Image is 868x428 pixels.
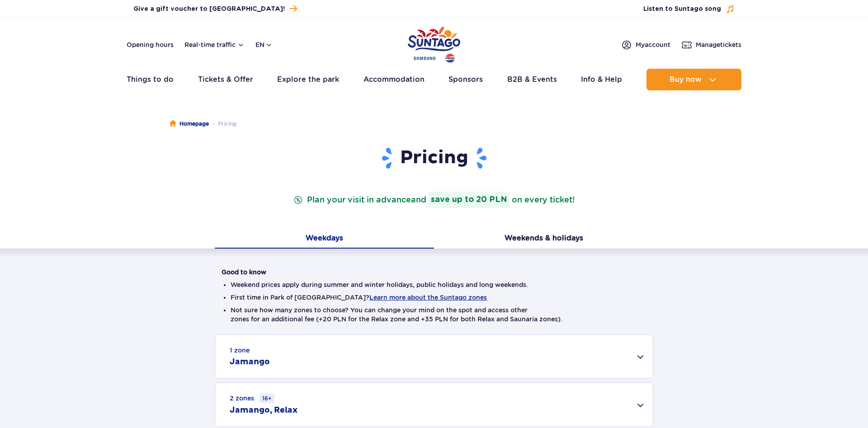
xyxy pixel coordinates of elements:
[230,405,297,416] h2: Jamango, Relax
[681,39,741,50] a: Managetickets
[222,146,646,170] h1: Pricing
[231,293,637,302] li: First time in Park of [GEOGRAPHIC_DATA]?
[230,394,274,403] small: 2 zones
[646,69,741,90] button: Buy now
[133,5,285,14] span: Give a gift voucher to [GEOGRAPHIC_DATA]!
[408,23,460,64] a: Park of Poland
[255,40,273,49] button: en
[643,5,721,14] span: Listen to Suntago song
[231,306,637,324] li: Not sure how many zones to choose? You can change your mind on the spot and access other zones fo...
[231,280,637,289] li: Weekend prices apply during summer and winter holidays, public holidays and long weekends.
[636,40,670,49] span: My account
[133,3,297,15] a: Give a gift voucher to [GEOGRAPHIC_DATA]!
[230,357,270,367] h2: Jamango
[369,294,487,301] button: Learn more about the Suntago zones
[170,119,209,128] a: Homepage
[507,69,557,90] a: B2B & Events
[621,39,670,50] a: Myaccount
[670,75,702,84] span: Buy now
[215,230,434,249] button: Weekdays
[127,69,174,90] a: Things to do
[448,69,483,90] a: Sponsors
[277,69,339,90] a: Explore the park
[696,40,741,49] span: Manage tickets
[581,69,622,90] a: Info & Help
[127,40,174,49] a: Opening hours
[209,119,236,128] li: Pricing
[184,41,245,48] button: Real-time traffic
[230,346,250,355] small: 1 zone
[222,268,266,276] strong: Good to know
[198,69,253,90] a: Tickets & Offer
[428,192,510,208] strong: save up to 20 PLN
[434,230,653,249] button: Weekends & holidays
[259,394,274,403] small: 16+
[292,192,576,208] p: Plan your visit in advance on every ticket!
[643,5,735,14] button: Listen to Suntago song
[363,69,425,90] a: Accommodation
